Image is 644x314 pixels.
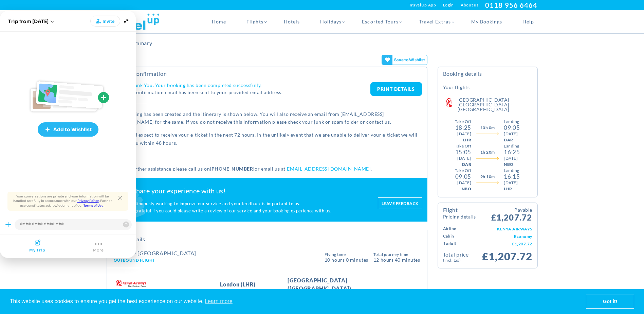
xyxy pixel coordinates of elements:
h4: Booking Details [443,70,532,82]
span: Total Journey Time [373,252,420,257]
td: Cabin [443,232,468,240]
div: [DATE] [457,131,471,137]
a: Hotels [274,10,310,33]
div: 09:05 [504,125,520,131]
span: Flying Time [325,252,368,257]
div: 09:05 [455,174,471,180]
div: LHR [504,186,520,192]
a: My Bookings [461,10,513,33]
small: Payable [491,206,532,213]
div: NBO [504,161,520,168]
div: DAR [504,137,520,143]
span: £1,207.72 [482,250,532,263]
small: Pricing Details [443,214,476,219]
span: [GEOGRAPHIC_DATA] ([GEOGRAPHIC_DATA]) [288,276,387,293]
div: DAR [462,161,471,168]
div: NBO [462,186,471,192]
td: 1 Adult [443,240,468,247]
span: 9h 10m [480,174,495,180]
span: £1,207.72 [491,206,532,222]
img: Kenya Airways [442,98,456,108]
div: Take Off [455,168,471,174]
a: Leave feedback [378,197,422,209]
h2: Booking Confirmation [112,70,422,77]
span: [DATE] 18:25 [220,289,256,296]
strong: [PHONE_NUMBER] [210,166,255,172]
small: (Incl. Tax) [443,257,482,263]
p: For any further assistance please call us on or email us at . [112,165,422,173]
a: dismiss cookie message [586,295,634,309]
h5: Your Flights [443,84,470,91]
div: Landing [504,143,520,149]
div: [DATE] [457,180,471,186]
h2: Flight Details [112,236,422,243]
div: Take Off [455,143,471,149]
div: Take Off [455,119,471,125]
div: Landing [504,119,520,125]
div: 18:25 [455,125,471,131]
div: [DATE] [457,155,471,161]
h4: London - [GEOGRAPHIC_DATA] [114,250,197,256]
a: Home [202,10,236,33]
a: Help [512,10,537,33]
p: We are continuously working to improve our service and your feedback is important to us. We will ... [112,200,371,215]
span: 1h 20m [480,149,495,155]
img: KQ.png [114,273,148,293]
div: [DATE] [504,180,520,186]
a: Holidays [310,10,352,33]
p: Your booking has been created and the itinerary is shown below. You will also receive an email fr... [112,110,422,126]
a: PRINT DETAILS [370,82,422,96]
p: A confirmation email has been sent to your provided email address. [129,88,370,96]
span: 10h 0m [480,125,495,131]
div: 16:25 [504,149,520,155]
a: learn more about cookies [204,296,234,307]
p: You should expect to receive your e-ticket in the next 72 hours. In the unlikely event that we ar... [112,131,422,147]
span: London (LHR) [220,280,256,289]
h2: Please share your experience with us! [112,187,371,195]
td: Economy [468,232,532,240]
td: £1,207.72 [468,240,532,247]
a: Travel Extras [409,10,461,33]
div: 15:05 [455,149,471,155]
h4: Thank You. Your booking has been completed successfully. [129,82,370,88]
td: KENYA AIRWAYS [468,225,532,232]
h4: Flight [443,207,476,219]
span: 8H 35M [262,287,281,296]
div: 16:15 [504,174,520,180]
td: Airline [443,225,468,232]
div: [DATE] [504,131,520,137]
a: Escorted Tours [352,10,409,33]
span: This website uses cookies to ensure you get the best experience on our website. [10,296,586,307]
a: 0118 956 6464 [485,1,537,9]
span: 12 hours 40 Minutes [373,257,420,262]
span: Outbound Flight [114,258,155,263]
gamitee-button: Get your friends' opinions [382,55,427,65]
a: Flights [236,10,273,33]
div: Landing [504,168,520,174]
div: LHR [463,137,471,143]
span: 10 Hours 0 Minutes [325,257,368,262]
td: Total Price [443,251,482,263]
h5: [GEOGRAPHIC_DATA] - [GEOGRAPHIC_DATA] - [GEOGRAPHIC_DATA] [458,98,532,112]
div: [DATE] [504,155,520,161]
a: [EMAIL_ADDRESS][DOMAIN_NAME] [286,166,371,172]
